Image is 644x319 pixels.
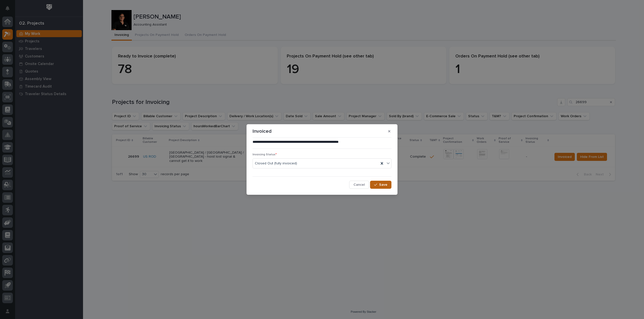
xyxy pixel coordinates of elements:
p: Invoiced [253,128,272,134]
span: Save [379,182,387,187]
span: Cancel [353,182,365,187]
span: Invoicing Status [253,153,277,156]
span: Closed Out (fully invoiced) [255,161,297,166]
button: Save [370,181,391,189]
button: Cancel [349,181,369,189]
